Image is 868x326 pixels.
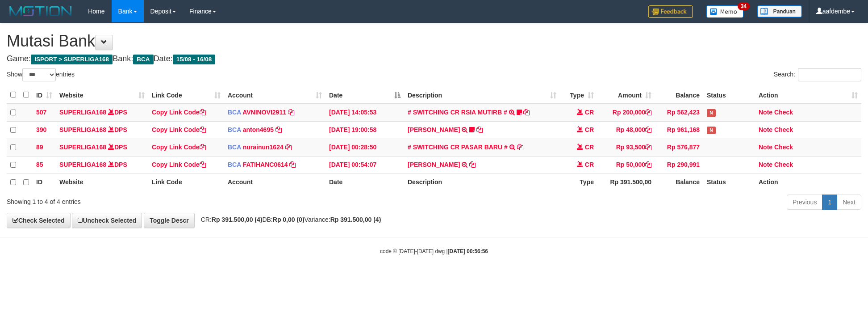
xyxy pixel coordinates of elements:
[243,126,274,133] a: anton4695
[273,216,305,223] strong: Rp 0,00 (0)
[645,144,651,151] a: Copy Rp 93,500 to clipboard
[7,4,75,18] img: MOTION_logo.png
[408,144,508,151] a: # SWITCHING CR PASAR BARU #
[36,109,46,116] span: 507
[404,86,560,104] th: Description: activate to sort column ascending
[597,104,655,122] td: Rp 200,000
[7,194,355,206] div: Showing 1 to 4 of 4 entries
[325,104,404,122] td: [DATE] 14:05:53
[7,68,75,81] label: Show entries
[707,127,716,134] span: Has Note
[560,86,597,104] th: Type: activate to sort column ascending
[325,86,404,104] th: Date: activate to sort column descending
[289,161,296,168] a: Copy FATIHANC0614 to clipboard
[196,216,381,223] span: CR: DB: Variance:
[774,126,793,133] a: Check
[22,68,56,81] select: Showentries
[144,213,195,228] a: Toggle Descr
[7,55,861,64] h4: Game: Bank: Date:
[655,86,703,104] th: Balance
[243,144,284,151] a: nurainun1624
[56,139,148,156] td: DPS
[655,121,703,139] td: Rp 961,168
[655,139,703,156] td: Rp 576,877
[325,139,404,156] td: [DATE] 00:28:50
[330,216,381,223] strong: Rp 391.500,00 (4)
[212,216,263,223] strong: Rp 391.500,00 (4)
[36,161,43,168] span: 85
[774,109,793,116] a: Check
[59,144,106,151] a: SUPERLIGA168
[242,109,286,116] a: AVNINOVI2911
[59,109,106,116] a: SUPERLIGA168
[228,109,241,116] span: BCA
[408,109,507,116] a: # SWITCHING CR RSIA MUTIRB #
[757,5,802,17] img: panduan.png
[755,86,861,104] th: Action: activate to sort column ascending
[517,144,523,151] a: Copy # SWITCHING CR PASAR BARU # to clipboard
[469,161,476,168] a: Copy WAHYU HIDAYAT to clipboard
[228,161,241,168] span: BCA
[706,5,744,18] img: Button%20Memo.svg
[645,161,651,168] a: Copy Rp 50,000 to clipboard
[645,126,651,133] a: Copy Rp 48,000 to clipboard
[243,161,288,168] a: FATIHANC0614
[152,161,206,168] a: Copy Link Code
[597,86,655,104] th: Amount: activate to sort column ascending
[703,86,755,104] th: Status
[224,86,325,104] th: Account: activate to sort column ascending
[648,5,693,18] img: Feedback.jpg
[224,174,325,191] th: Account
[822,195,837,210] a: 1
[152,144,206,151] a: Copy Link Code
[597,156,655,174] td: Rp 50,000
[288,109,294,116] a: Copy AVNINOVI2911 to clipboard
[56,174,148,191] th: Website
[404,174,560,191] th: Description
[476,126,483,133] a: Copy ALI NURHAMZAH to clipboard
[597,139,655,156] td: Rp 93,500
[275,126,282,133] a: Copy anton4695 to clipboard
[774,68,861,81] label: Search:
[56,104,148,122] td: DPS
[152,126,206,133] a: Copy Link Code
[133,55,153,64] span: BCA
[325,156,404,174] td: [DATE] 00:54:07
[585,161,594,168] span: CR
[148,86,224,104] th: Link Code: activate to sort column ascending
[173,55,216,64] span: 15/08 - 16/08
[585,109,594,116] span: CR
[585,126,594,133] span: CR
[759,126,772,133] a: Note
[36,144,43,151] span: 89
[285,144,292,151] a: Copy nurainun1624 to clipboard
[560,174,597,191] th: Type
[36,126,46,133] span: 390
[585,144,594,151] span: CR
[755,174,861,191] th: Action
[787,195,822,210] a: Previous
[228,144,241,151] span: BCA
[707,109,716,117] span: Has Note
[7,32,861,50] h1: Mutasi Bank
[703,174,755,191] th: Status
[7,213,71,228] a: Check Selected
[380,248,488,254] small: code © [DATE]-[DATE] dwg |
[597,174,655,191] th: Rp 391.500,00
[655,156,703,174] td: Rp 290,991
[645,109,651,116] a: Copy Rp 200,000 to clipboard
[655,104,703,122] td: Rp 562,423
[72,213,142,228] a: Uncheck Selected
[774,144,793,151] a: Check
[774,161,793,168] a: Check
[59,126,106,133] a: SUPERLIGA168
[523,109,530,116] a: Copy # SWITCHING CR RSIA MUTIRB # to clipboard
[759,161,772,168] a: Note
[759,144,772,151] a: Note
[228,126,241,133] span: BCA
[59,161,106,168] a: SUPERLIGA168
[837,195,861,210] a: Next
[759,109,772,116] a: Note
[448,248,488,254] strong: [DATE] 00:56:56
[152,109,206,116] a: Copy Link Code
